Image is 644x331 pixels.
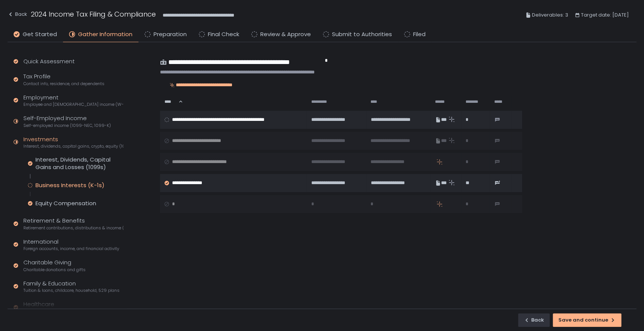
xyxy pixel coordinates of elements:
[23,279,120,294] div: Family & Education
[553,313,621,327] button: Save and continue
[332,30,392,39] span: Submit to Authorities
[8,10,27,19] div: Back
[23,288,120,293] span: Tuition & loans, childcare, household, 529 plans
[23,102,123,107] span: Employee and [DEMOGRAPHIC_DATA] income (W-2s)
[23,246,119,252] span: Foreign accounts, income, and financial activity
[524,317,544,323] div: Back
[23,217,123,231] div: Retirement & Benefits
[532,11,568,20] span: Deliverables: 3
[23,57,75,66] div: Quick Assessment
[23,267,86,273] span: Charitable donations and gifts
[23,72,105,87] div: Tax Profile
[413,30,426,39] span: Filed
[31,9,156,19] h1: 2024 Income Tax Filing & Compliance
[581,11,629,20] span: Target date: [DATE]
[23,81,105,87] span: Contact info, residence, and dependents
[260,30,311,39] span: Review & Approve
[23,143,123,149] span: Interest, dividends, capital gains, crypto, equity (1099s, K-1s)
[23,135,123,149] div: Investments
[78,30,132,39] span: Gather Information
[35,156,123,171] div: Interest, Dividends, Capital Gains and Losses (1099s)
[558,317,616,323] div: Save and continue
[35,182,105,189] div: Business Interests (K-1s)
[23,225,123,231] span: Retirement contributions, distributions & income (1099-R, 5498)
[23,93,123,108] div: Employment
[23,258,86,273] div: Charitable Giving
[23,238,119,252] div: International
[23,123,111,128] span: Self-employed income (1099-NEC, 1099-K)
[23,30,57,39] span: Get Started
[8,9,27,21] button: Back
[154,30,187,39] span: Preparation
[35,200,96,207] div: Equity Compensation
[208,30,239,39] span: Final Check
[23,300,113,314] div: Healthcare
[518,313,550,327] button: Back
[23,114,111,128] div: Self-Employed Income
